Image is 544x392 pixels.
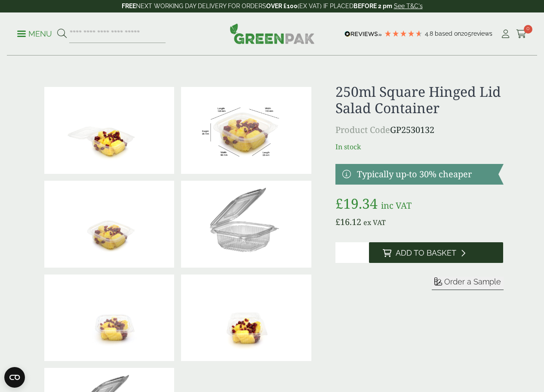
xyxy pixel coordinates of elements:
i: Cart [516,30,527,38]
span: 0 [524,25,532,34]
span: ex VAT [363,218,386,227]
p: Menu [17,29,52,39]
img: GreenPak Supplies [230,23,315,44]
div: 4.79 Stars [384,30,423,37]
bdi: 16.12 [335,216,361,228]
button: Add to Basket [369,242,504,263]
span: Based on [435,30,461,37]
strong: FREE [122,3,136,9]
span: Add to Basket [396,248,456,258]
a: See T&C's [394,3,423,9]
img: 250ml Square Hinged Salad Container Open V2 [181,275,311,361]
button: Open CMP widget [4,367,25,388]
a: 0 [516,28,527,40]
i: My Account [500,30,511,38]
span: 4.8 [425,30,435,37]
img: 250ml Square Hinged Salad Container Open [44,87,175,174]
span: reviews [471,30,492,37]
span: Product Code [335,124,390,136]
span: 205 [461,30,471,37]
img: 250ml Square Hinged Salad Container Closed [44,181,175,268]
h1: 250ml Square Hinged Lid Salad Container [335,83,504,117]
button: Order a Sample [432,277,504,290]
img: SaladBox_250 [181,87,311,174]
img: 250ml Square Hinged Lid Salad Container 0 [181,181,311,268]
strong: BEFORE 2 pm [353,3,392,9]
span: inc VAT [381,200,412,211]
span: £ [335,216,340,228]
a: Menu [17,29,52,37]
bdi: 19.34 [335,194,378,213]
strong: OVER £100 [266,3,298,9]
span: Order a Sample [444,277,501,286]
img: REVIEWS.io [344,31,382,37]
span: £ [335,194,343,213]
img: 250ml Square Hinged Salad Container Closed V2 [44,275,175,361]
p: In stock [335,142,504,152]
p: GP2530132 [335,123,504,136]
